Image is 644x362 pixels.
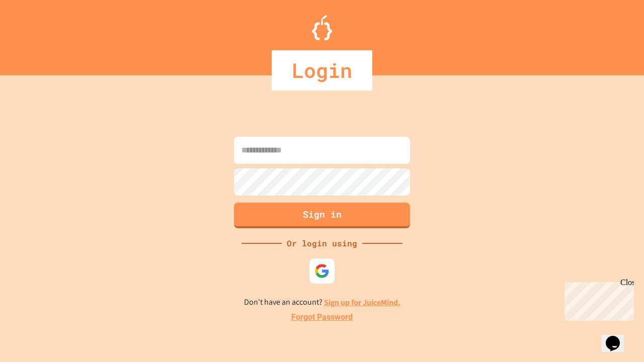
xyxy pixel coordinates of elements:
iframe: chat widget [560,278,634,321]
div: Or login using [282,237,362,249]
p: Don't have an account? [244,296,400,309]
div: Chat with us now!Close [4,4,69,64]
button: Sign in [234,203,410,228]
a: Sign up for JuiceMind. [324,297,400,308]
img: Logo.svg [312,15,332,40]
a: Forgot Password [291,311,353,323]
iframe: chat widget [602,322,634,352]
div: Login [272,50,372,90]
img: google-icon.svg [314,263,330,279]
